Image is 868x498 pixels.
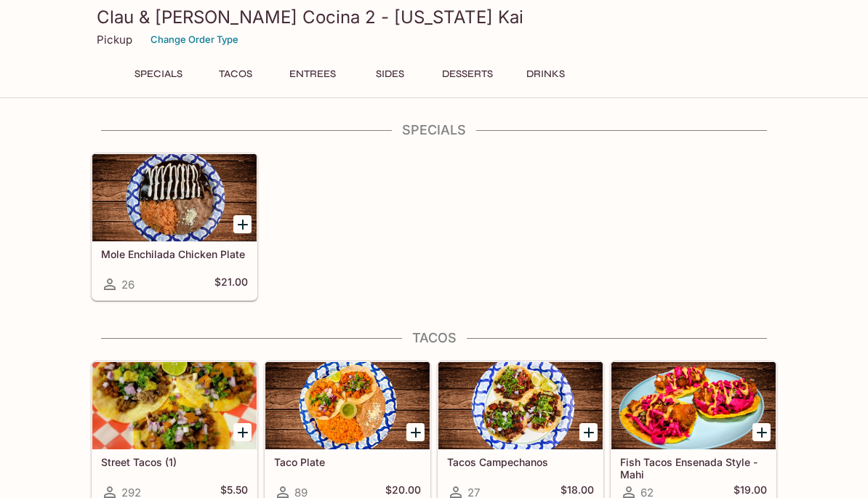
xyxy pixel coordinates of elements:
div: Taco Plate [265,362,430,449]
h4: Specials [91,122,777,138]
button: Add Tacos Campechanos [579,423,598,441]
div: Mole Enchilada Chicken Plate [92,154,257,241]
button: Specials [126,64,191,84]
button: Sides [357,64,422,84]
button: Entrees [280,64,345,84]
button: Add Mole Enchilada Chicken Plate [233,215,252,233]
span: 26 [121,278,134,292]
div: Street Tacos (1) [92,362,257,449]
p: Pickup [97,33,132,47]
button: Tacos [203,64,268,84]
button: Drinks [513,64,578,84]
h5: Street Tacos (1) [101,456,248,468]
div: Fish Tacos Ensenada Style - Mahi [611,362,776,449]
h5: Fish Tacos Ensenada Style - Mahi [620,456,767,480]
a: Mole Enchilada Chicken Plate26$21.00 [92,153,257,300]
h4: Tacos [91,330,777,346]
button: Add Fish Tacos Ensenada Style - Mahi [752,423,771,441]
button: Add Street Tacos (1) [233,423,252,441]
h5: Tacos Campechanos [447,456,594,468]
button: Change Order Type [144,28,245,51]
h5: Mole Enchilada Chicken Plate [101,248,248,260]
h3: Clau & [PERSON_NAME] Cocina 2 - [US_STATE] Kai [97,6,771,28]
button: Desserts [434,64,501,84]
div: Tacos Campechanos [438,362,603,449]
h5: Taco Plate [274,456,421,468]
h5: $21.00 [214,276,248,293]
button: Add Taco Plate [406,423,425,441]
